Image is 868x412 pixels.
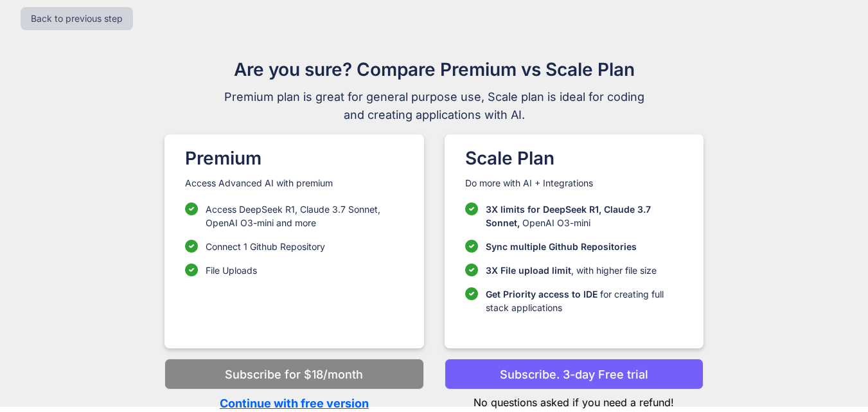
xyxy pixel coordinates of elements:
[164,395,423,412] p: Continue with free version
[486,265,571,276] span: 3X File upload limit
[465,177,683,190] p: Do more with AI + Integrations
[465,145,683,172] h1: Scale Plan
[486,202,683,229] p: OpenAI O3-mini
[21,7,133,30] button: Back to previous step
[225,366,363,383] p: Subscribe for $18/month
[218,88,650,124] span: Premium plan is great for general purpose use, Scale plan is ideal for coding and creating applic...
[185,177,403,190] p: Access Advanced AI with premium
[465,264,478,276] img: checklist
[185,264,198,276] img: checklist
[486,240,637,253] p: Sync multiple Github Repositories
[465,287,478,300] img: checklist
[445,359,704,390] button: Subscribe. 3-day Free trial
[465,202,478,215] img: checklist
[465,240,478,253] img: checklist
[486,287,683,314] p: for creating full stack applications
[206,202,403,229] p: Access DeepSeek R1, Claude 3.7 Sonnet, OpenAI O3-mini and more
[164,359,423,390] button: Subscribe for $18/month
[486,204,651,228] span: 3X limits for DeepSeek R1, Claude 3.7 Sonnet,
[206,240,325,253] p: Connect 1 Github Repository
[486,264,657,277] p: , with higher file size
[185,202,198,215] img: checklist
[500,366,648,383] p: Subscribe. 3-day Free trial
[486,289,598,300] span: Get Priority access to IDE
[185,145,403,172] h1: Premium
[445,390,704,410] p: No questions asked if you need a refund!
[185,240,198,253] img: checklist
[206,264,257,277] p: File Uploads
[218,56,650,83] h1: Are you sure? Compare Premium vs Scale Plan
